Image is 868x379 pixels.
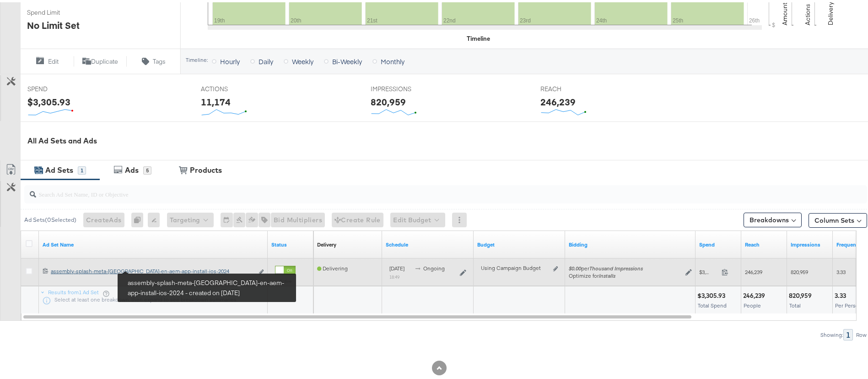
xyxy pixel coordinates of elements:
[467,32,490,41] div: Timeline
[20,54,74,65] button: Edit
[371,82,439,91] span: IMPRESSIONS
[292,55,313,64] span: Weekly
[698,300,727,307] span: Total Spend
[317,263,348,269] span: Delivering
[143,164,151,172] div: 5
[791,239,829,246] a: The number of times your ad was served. On mobile apps an ad is counted as served the first time ...
[220,55,240,64] span: Hourly
[540,93,576,106] div: 246,239
[809,211,867,225] button: Column Sets
[201,82,270,91] span: ACTIONS
[540,82,609,91] span: REACH
[27,82,96,91] span: SPEND
[745,239,783,246] a: The number of people your ad was served to.
[744,210,802,225] button: Breakdowns
[386,239,470,246] a: Shows when your Ad Set is scheduled to deliver.
[820,330,843,336] div: Showing:
[381,55,404,64] span: Monthly
[699,239,738,246] a: The total amount spent to date.
[697,289,728,298] div: $3,305.93
[74,54,127,65] button: Duplicate
[569,239,692,246] a: Shows your bid and optimisation settings for this Ad Set.
[127,54,180,65] button: Tags
[843,327,853,338] div: 1
[569,270,643,277] div: Optimize for
[423,263,445,269] span: ongoing
[835,289,849,298] div: 3.33
[389,272,399,277] sub: 18:49
[27,6,96,15] span: Spend Limit
[78,164,86,172] div: 1
[389,263,404,269] span: [DATE]
[569,263,643,269] span: per
[45,163,73,173] div: Ad Sets
[27,93,70,106] div: $3,305.93
[43,239,264,246] a: Your Ad Set name.
[201,93,231,106] div: 11,174
[275,276,296,282] label: Active
[743,289,768,298] div: 246,239
[24,214,76,222] div: Ad Sets ( 0 Selected)
[835,300,862,307] span: Per Person
[91,55,118,64] span: Duplicate
[48,55,59,64] span: Edit
[481,262,551,269] div: Using Campaign Budget
[803,1,812,23] text: Actions
[744,300,761,307] span: People
[699,266,718,273] span: $3,305.93
[856,330,867,336] div: Row
[836,266,846,273] span: 3.33
[125,163,139,173] div: Ads
[185,55,208,61] div: Timeline:
[51,265,253,273] div: assembly-splash-meta-[GEOGRAPHIC_DATA]-en-aem-app-install-ios-2024
[27,16,80,30] div: No Limit Set
[317,239,336,246] a: Reflects the ability of your Ad Set to achieve delivery based on ad states, schedule and budget.
[259,55,273,64] span: Daily
[153,55,166,64] span: Tags
[36,179,790,197] input: Search Ad Set Name, ID or Objective
[131,210,148,225] div: 0
[332,55,362,64] span: Bi-Weekly
[569,263,581,269] em: $0.00
[371,93,406,106] div: 820,959
[745,266,762,273] span: 246,239
[791,266,808,273] span: 820,959
[789,300,801,307] span: Total
[477,239,561,246] a: Shows the current budget of Ad Set.
[271,239,310,246] a: Shows the current state of your Ad Set.
[599,270,615,277] em: Installs
[789,289,814,298] div: 820,959
[589,263,643,269] em: Thousand Impressions
[190,163,222,173] div: Products
[317,239,336,246] div: Delivery
[51,265,253,275] a: assembly-splash-meta-[GEOGRAPHIC_DATA]-en-aem-app-install-ios-2024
